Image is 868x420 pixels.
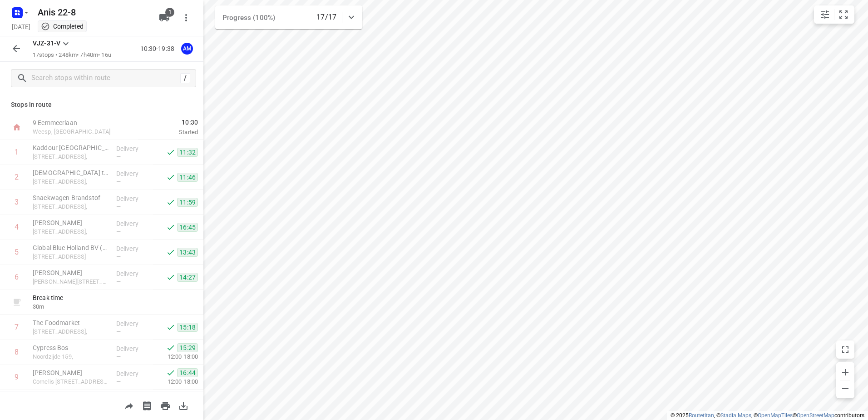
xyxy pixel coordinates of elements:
[116,169,150,178] p: Delivery
[33,352,109,361] p: Noordzijde 159,
[166,273,175,282] svg: Done
[116,194,150,203] p: Delivery
[116,153,121,160] span: —
[178,44,196,53] span: Assigned to Anis M
[671,412,864,419] li: © 2025 , © , © © contributors
[33,377,109,386] p: Cornelis Anthoniszstraat 10HS,
[33,343,109,352] p: Cypress Bos
[814,5,854,24] div: small contained button group
[116,344,150,353] p: Delivery
[15,323,19,331] div: 7
[15,248,19,256] div: 5
[177,198,198,207] span: 11:59
[33,302,109,311] p: 30 m
[33,177,109,186] p: [STREET_ADDRESS],
[33,327,109,336] p: [STREET_ADDRESS],
[155,9,173,27] button: 1
[222,14,275,22] span: Progress (100%)
[758,412,793,419] a: OpenMapTiles
[177,9,195,27] button: More
[797,412,834,419] a: OpenStreetMap
[138,118,198,127] span: 10:30
[33,168,109,177] p: [DEMOGRAPHIC_DATA] to go
[15,198,19,206] div: 3
[215,5,362,29] div: Progress (100%)17/17
[33,318,109,327] p: The Foodmarket
[15,223,19,231] div: 4
[166,368,175,377] svg: Done
[166,223,175,232] svg: Done
[166,343,175,352] svg: Done
[177,173,198,182] span: 11:46
[116,378,121,385] span: —
[153,352,198,361] p: 12:00-18:00
[41,22,84,31] div: This project completed. You cannot make any changes to it.
[156,401,174,410] span: Print route
[153,377,198,386] p: 12:00-18:00
[120,401,138,410] span: Share route
[177,323,198,332] span: 15:18
[834,5,853,24] button: Fit zoom
[116,178,121,185] span: —
[11,100,192,110] p: Stops in route
[116,269,150,278] p: Delivery
[816,5,834,24] button: Map settings
[720,412,751,419] a: Stadia Maps
[33,118,127,127] p: 9 Eemmeerlaan
[33,277,109,286] p: Martini van Geffenstraat 29C,
[116,144,150,153] p: Delivery
[33,227,109,236] p: [STREET_ADDRESS],
[31,71,180,85] input: Search stops within route
[116,353,121,360] span: —
[166,198,175,207] svg: Done
[33,51,111,60] p: 17 stops • 248km • 7h40m • 16u
[15,373,19,381] div: 9
[116,219,150,228] p: Delivery
[177,148,198,157] span: 11:32
[116,228,121,235] span: —
[138,401,156,410] span: Print shipping labels
[177,368,198,377] span: 16:44
[116,278,121,285] span: —
[33,218,109,227] p: [PERSON_NAME]
[15,273,19,281] div: 6
[116,369,150,378] p: Delivery
[15,148,19,156] div: 1
[174,401,192,410] span: Download route
[33,252,109,261] p: [STREET_ADDRESS]
[177,343,198,352] span: 15:29
[33,243,109,252] p: Global Blue Holland BV (BBQ ophalen en naar [GEOGRAPHIC_DATA])
[165,8,174,17] span: 1
[138,128,198,137] p: Started
[33,202,109,211] p: Amsterdamsestraatweg 314,
[33,143,109,152] p: Kaddour [GEOGRAPHIC_DATA]
[177,248,198,257] span: 13:43
[116,203,121,210] span: —
[33,39,60,48] p: VJZ-31-V
[177,223,198,232] span: 16:45
[177,273,198,282] span: 14:27
[33,268,109,277] p: [PERSON_NAME]
[33,152,109,161] p: [STREET_ADDRESS],
[180,73,190,83] div: /
[166,323,175,332] svg: Done
[33,193,109,202] p: Snackwagen Brandstof
[33,293,109,302] p: Break time
[15,173,19,181] div: 2
[689,412,714,419] a: Routetitan
[33,127,127,136] p: Weesp, [GEOGRAPHIC_DATA]
[316,12,336,23] p: 17/17
[116,328,121,335] span: —
[166,148,175,157] svg: Done
[116,244,150,253] p: Delivery
[15,348,19,356] div: 8
[116,253,121,260] span: —
[140,44,178,54] p: 10:30-19:38
[116,319,150,328] p: Delivery
[33,368,109,377] p: [PERSON_NAME]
